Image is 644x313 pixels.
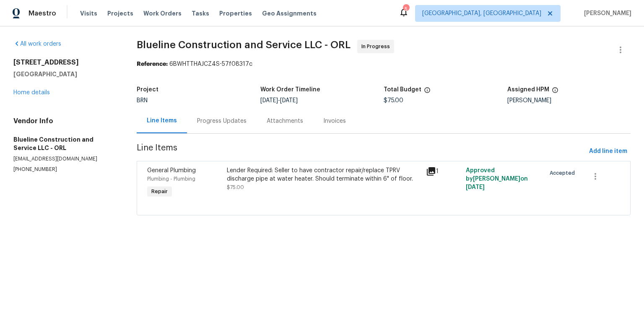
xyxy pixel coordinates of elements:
[13,90,50,96] a: Home details
[384,87,421,93] h5: Total Budget
[137,98,148,103] span: BRN
[466,184,485,190] span: [DATE]
[260,98,298,103] span: -
[262,9,317,18] span: Geo Assignments
[227,185,244,190] span: $75.00
[13,155,117,163] p: [EMAIL_ADDRESS][DOMAIN_NAME]
[550,169,578,177] span: Accepted
[227,166,421,183] div: Lender Required: Seller to have contractor repair/replace TPRV discharge pipe at water heater. Sh...
[424,87,431,98] span: The total cost of line items that have been proposed by Opendoor. This sum includes line items th...
[137,144,586,159] span: Line Items
[147,116,177,125] div: Line Items
[552,87,558,98] span: The hpm assigned to this work order.
[13,58,117,67] h2: [STREET_ADDRESS]
[80,9,97,18] span: Visits
[589,146,627,157] span: Add line item
[403,5,409,13] div: 5
[280,98,298,103] span: [DATE]
[507,98,631,103] div: [PERSON_NAME]
[137,87,158,93] h5: Project
[29,9,56,18] span: Maestro
[13,117,117,125] h4: Vendor Info
[219,9,252,18] span: Properties
[148,187,171,196] span: Repair
[267,117,303,125] div: Attachments
[137,61,168,67] b: Reference:
[586,144,631,159] button: Add line item
[323,117,346,125] div: Invoices
[581,9,631,18] span: [PERSON_NAME]
[192,10,209,16] span: Tasks
[260,98,278,103] span: [DATE]
[384,98,403,103] span: $75.00
[143,9,182,18] span: Work Orders
[107,9,133,18] span: Projects
[137,40,351,50] span: Blueline Construction and Service LLC - ORL
[426,166,461,176] div: 1
[466,168,528,190] span: Approved by [PERSON_NAME] on
[422,9,541,18] span: [GEOGRAPHIC_DATA], [GEOGRAPHIC_DATA]
[147,168,196,173] span: General Plumbing
[137,60,631,68] div: 6BWHTTHAJCZ4S-57f08317c
[361,42,393,51] span: In Progress
[13,41,61,47] a: All work orders
[260,87,320,93] h5: Work Order Timeline
[13,70,117,78] h5: [GEOGRAPHIC_DATA]
[507,87,549,93] h5: Assigned HPM
[13,166,117,173] p: [PHONE_NUMBER]
[13,135,117,152] h5: Blueline Construction and Service LLC - ORL
[147,176,195,181] span: Plumbing - Plumbing
[197,117,247,125] div: Progress Updates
